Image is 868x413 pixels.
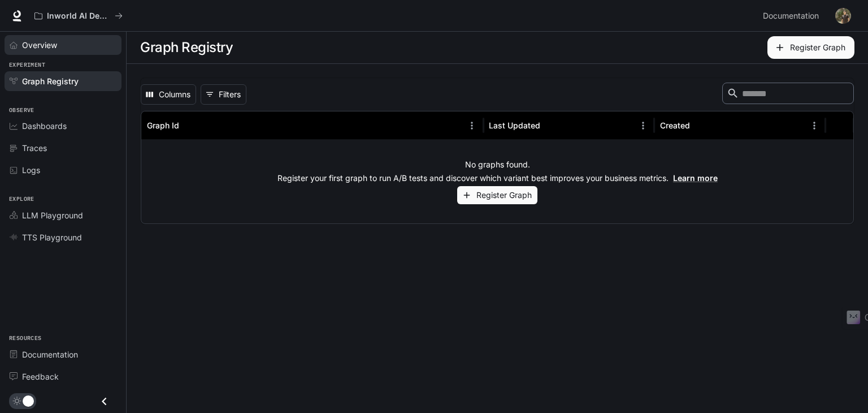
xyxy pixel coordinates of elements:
a: Documentation [758,5,827,27]
p: No graphs found. [465,159,530,170]
button: User avatar [832,5,854,27]
button: Sort [541,117,558,134]
div: Graph Id [147,121,179,130]
a: LLM Playground [5,205,121,225]
button: Register Graph [457,186,537,205]
p: Inworld AI Demos [47,11,110,21]
img: User avatar [835,8,851,24]
div: Last Updated [489,121,540,130]
a: Graph Registry [5,71,121,91]
button: Sort [691,117,708,134]
span: LLM Playground [22,209,83,221]
span: TTS Playground [22,231,82,243]
button: Register Graph [767,36,854,59]
a: Learn more [673,173,718,183]
span: Dashboards [22,120,67,132]
p: Register your first graph to run A/B tests and discover which variant best improves your business... [277,173,718,184]
span: Feedback [22,371,59,382]
h1: Graph Registry [140,36,233,59]
span: Dark mode toggle [23,394,34,407]
span: Documentation [763,9,819,23]
button: Sort [180,117,197,134]
button: Menu [806,117,823,134]
span: Traces [22,142,47,154]
div: Created [660,121,690,130]
span: Logs [22,164,40,176]
span: Overview [22,39,57,51]
div: Search [722,83,854,106]
span: Documentation [22,349,78,360]
a: Dashboards [5,116,121,136]
button: Menu [635,117,652,134]
button: Close drawer [92,390,117,413]
a: Logs [5,160,121,180]
a: TTS Playground [5,227,121,247]
a: Documentation [5,345,121,364]
span: Graph Registry [22,75,79,87]
a: Overview [5,35,121,55]
button: Select columns [141,84,196,105]
a: Traces [5,138,121,158]
button: Menu [463,117,480,134]
a: Feedback [5,367,121,386]
button: Show filters [201,84,246,105]
button: All workspaces [29,5,128,27]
